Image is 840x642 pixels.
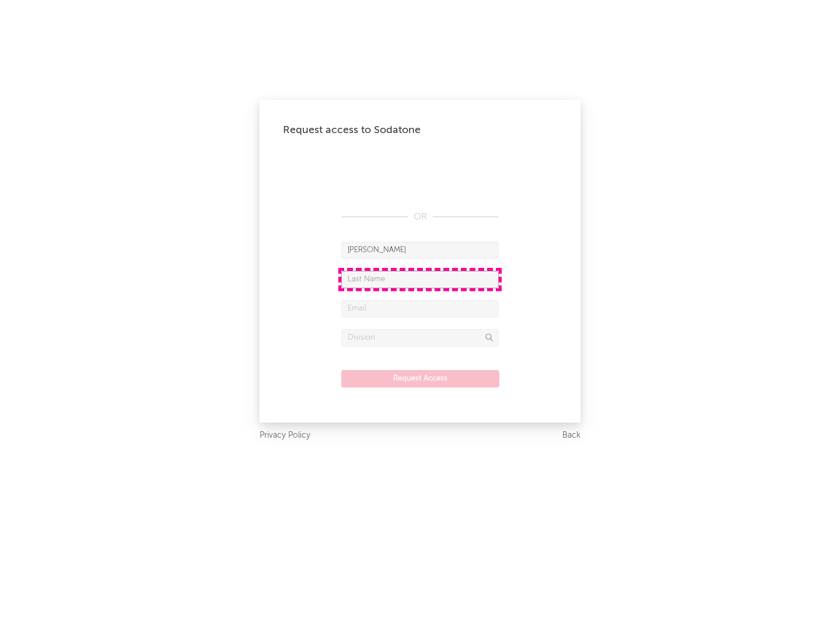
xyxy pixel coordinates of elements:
div: OR [341,210,499,224]
button: Request Access [341,370,499,388]
a: Back [562,428,580,443]
input: First Name [341,242,499,259]
a: Privacy Policy [260,428,310,443]
div: Request access to Sodatone [283,123,557,137]
input: Email [341,300,499,317]
input: Last Name [341,271,499,288]
input: Division [341,329,499,347]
